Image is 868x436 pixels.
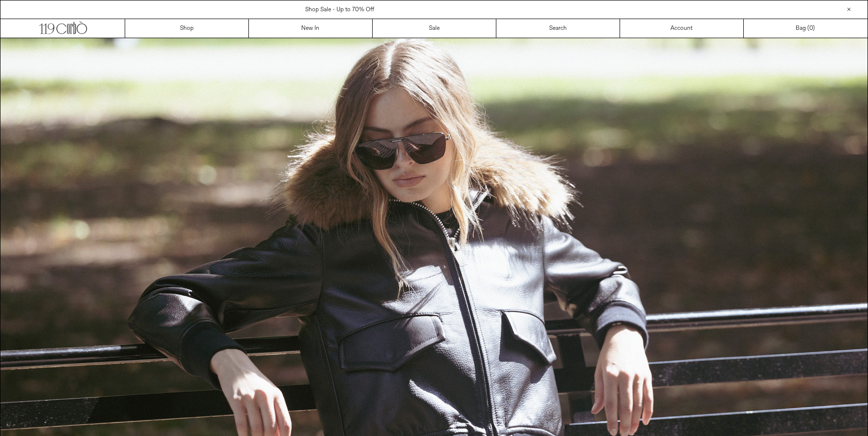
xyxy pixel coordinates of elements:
a: Shop [125,19,249,38]
a: Shop Sale - Up to 70% Off [305,6,374,14]
a: Search [496,19,620,38]
span: ) [809,24,815,33]
a: Account [620,19,744,38]
a: Sale [373,19,496,38]
span: 0 [809,24,813,32]
a: Bag () [744,19,868,38]
a: New In [249,19,373,38]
